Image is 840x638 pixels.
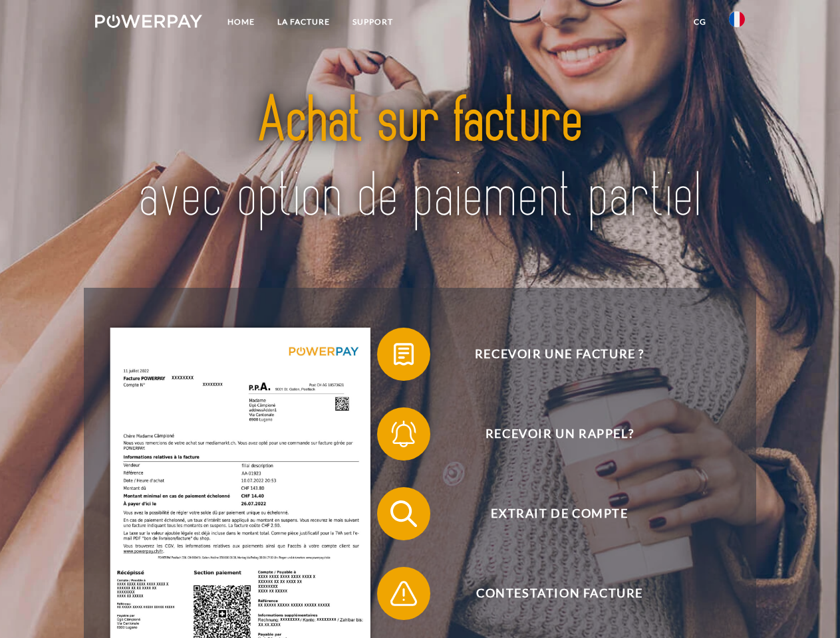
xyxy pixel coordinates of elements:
[396,328,722,381] span: Recevoir une facture ?
[127,64,713,255] img: title-powerpay_fr.svg
[396,407,722,461] span: Recevoir un rappel?
[387,497,420,530] img: qb_search.svg
[729,11,745,27] img: fr
[387,577,420,610] img: qb_warning.svg
[377,487,723,540] button: Extrait de compte
[341,10,404,34] a: Support
[682,10,718,34] a: CG
[95,15,202,28] img: logo-powerpay-white.svg
[266,10,341,34] a: LA FACTURE
[377,328,723,381] button: Recevoir une facture ?
[387,338,420,371] img: qb_bill.svg
[377,407,723,461] button: Recevoir un rappel?
[396,567,722,620] span: Contestation Facture
[387,417,420,451] img: qb_bell.svg
[216,10,266,34] a: Home
[377,567,723,620] button: Contestation Facture
[396,487,722,540] span: Extrait de compte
